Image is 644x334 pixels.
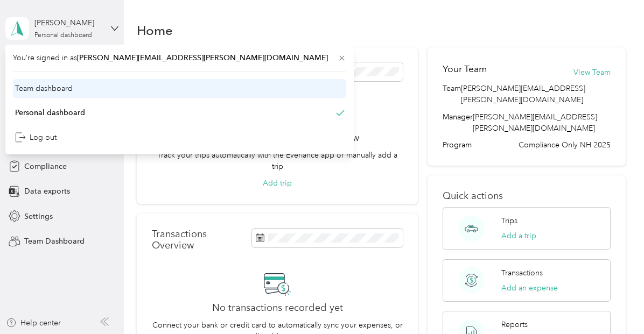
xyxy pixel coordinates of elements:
div: Log out [15,132,57,143]
button: Add an expense [501,282,558,294]
button: Help center [6,317,61,329]
div: Personal dashboard [34,32,92,39]
span: You’re signed in as [13,52,346,63]
p: Track your trips automatically with the Everlance app or manually add a trip [152,150,403,172]
span: [PERSON_NAME][EMAIL_ADDRESS][PERSON_NAME][DOMAIN_NAME] [461,83,611,105]
div: Personal dashboard [15,107,85,118]
p: Quick actions [443,190,611,202]
p: Reports [501,319,528,330]
span: Data exports [24,186,70,197]
div: Team dashboard [15,83,73,94]
button: Add a trip [501,230,536,241]
h1: Home [137,25,173,36]
span: [PERSON_NAME][EMAIL_ADDRESS][PERSON_NAME][DOMAIN_NAME] [473,112,597,133]
p: Trips [501,215,517,226]
div: [PERSON_NAME] [34,17,102,29]
p: Transactions [501,267,543,279]
iframe: Everlance-gr Chat Button Frame [584,274,644,334]
button: View Team [573,67,611,78]
span: Team Dashboard [24,236,85,247]
h2: No transactions recorded yet [212,302,343,314]
span: Settings [24,211,53,222]
span: Compliance Only NH 2025 [519,139,611,151]
span: [PERSON_NAME][EMAIL_ADDRESS][PERSON_NAME][DOMAIN_NAME] [77,53,328,62]
span: Manager [443,111,473,134]
span: Team [443,83,461,105]
p: Transactions Overview [152,229,246,251]
h2: Your Team [443,62,487,76]
span: Program [443,139,472,151]
span: Compliance [24,161,67,172]
button: Add trip [263,177,292,189]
